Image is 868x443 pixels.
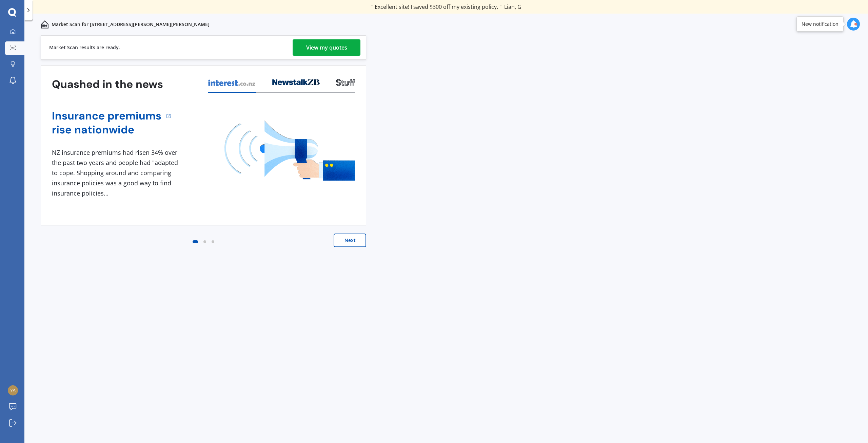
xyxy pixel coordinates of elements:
[334,234,366,247] button: Next
[802,21,839,27] div: New notification
[293,39,360,56] a: View my quotes
[52,21,210,28] p: Market Scan for [STREET_ADDRESS][PERSON_NAME][PERSON_NAME]
[52,148,181,198] div: NZ insurance premiums had risen 34% over the past two years and people had "adapted to cope. Shop...
[49,36,120,59] div: Market Scan results are ready.
[52,109,161,123] a: Insurance premiums
[41,20,49,29] img: home-and-contents.b802091223b8502ef2dd.svg
[52,123,161,137] a: rise nationwide
[224,121,355,181] img: media image
[52,77,163,91] h3: Quashed in the news
[306,39,347,56] div: View my quotes
[8,385,18,395] img: 3092856148a4fb72e5c00f5612d7a7dd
